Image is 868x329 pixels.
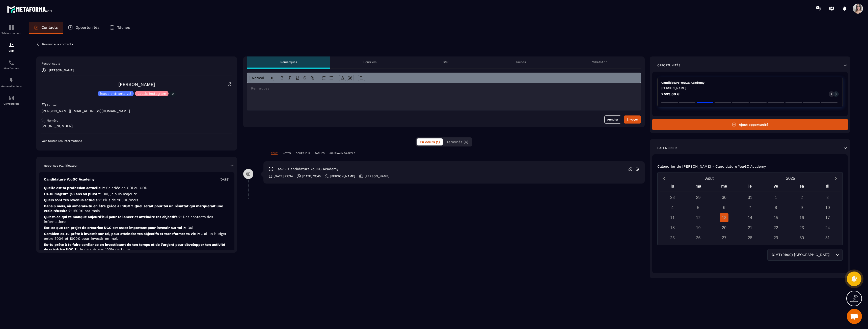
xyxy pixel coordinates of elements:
[831,175,840,182] button: Next month
[75,25,99,30] p: Opportunités
[771,233,780,242] div: 29
[443,60,449,64] p: SMS
[661,81,839,85] p: Candidature YouGC Academy
[8,95,14,101] img: accountant
[41,62,232,66] p: Responsable
[271,152,278,155] p: TOUT
[660,175,669,182] button: Previous month
[283,152,291,155] p: NOTES
[363,60,376,64] p: Courriels
[657,164,766,168] p: Calendrier de [PERSON_NAME] - Candidature YouGC Academy
[1,91,21,109] a: accountantaccountantComptabilité
[42,42,73,46] p: Revenir aux contacts
[831,252,834,258] input: Search for option
[823,213,832,222] div: 17
[44,198,229,202] p: Quels sont tes revenus actuels ?
[1,38,21,56] a: formationformationCRM
[44,186,229,190] p: Quelle est ta profession actuelle ?
[694,203,703,212] div: 5
[302,174,321,178] p: [DATE] 21:45
[592,60,608,64] p: WhatsApp
[763,183,789,192] div: ve
[49,69,74,72] p: [PERSON_NAME]
[77,247,133,251] span: : Je ne suis pas 100% certaine...
[41,109,232,113] p: [PERSON_NAME][EMAIL_ADDRESS][DOMAIN_NAME]
[8,77,14,83] img: automations
[8,60,14,66] img: scheduler
[823,203,832,212] div: 10
[296,152,310,155] p: COURRIELS
[746,233,754,242] div: 28
[274,174,293,178] p: [DATE] 22:34
[737,183,763,192] div: je
[117,25,130,30] p: Tâches
[847,309,862,324] a: Ouvrir le chat
[44,164,78,168] p: Réponses Planificateur
[315,152,324,155] p: TÂCHES
[44,177,95,182] p: Candidature YouGC Academy
[1,21,21,38] a: formationformationTableau de bord
[746,213,754,222] div: 14
[71,209,100,213] span: : 1500€ par mois
[8,42,14,48] img: formation
[815,183,840,192] div: di
[668,233,677,242] div: 25
[41,124,232,129] p: [PHONE_NUMBER]
[694,213,703,222] div: 12
[797,223,806,232] div: 23
[170,92,176,97] p: +1
[446,140,468,144] span: Terminés (6)
[220,177,229,182] p: [DATE]
[44,242,229,252] p: Es-tu prête à te faire confiance en investissant de ton temps et de l'argent pour développer ton ...
[41,25,58,30] p: Contacts
[789,183,815,192] div: sa
[101,198,138,202] span: : Plus de 2000€/mois
[668,193,677,202] div: 28
[8,24,14,31] img: formation
[823,223,832,232] div: 24
[516,60,526,64] p: Tâches
[29,22,63,34] a: Contacts
[1,74,21,91] a: automationsautomationsAutomatisations
[657,146,677,150] p: Calendrier
[1,49,21,52] p: CRM
[657,63,681,67] p: Opportunités
[104,22,135,34] a: Tâches
[661,86,839,90] p: [PERSON_NAME]
[417,138,443,145] button: En cours (1)
[660,193,840,242] div: Calendar days
[100,92,131,95] p: leads entrants vsl
[7,5,52,14] img: logo
[767,249,843,261] div: Search for option
[823,233,832,242] div: 31
[720,203,728,212] div: 6
[100,192,137,196] span: : Oui, je suis majeure
[771,193,780,202] div: 1
[118,82,155,87] a: [PERSON_NAME]
[661,92,680,96] p: 2 599,00 €
[1,56,21,74] a: schedulerschedulerPlanificateur
[694,223,703,232] div: 19
[771,223,780,232] div: 22
[44,231,229,241] p: Combien es-tu prête à investir sur toi, pour atteindre tes objectifs et transformer ta vie ?
[44,204,229,213] p: Dans 6 mois, où aimerais-tu en être grâce à l’UGC ? Quel serait pour toi un résultat qui marquera...
[746,193,754,202] div: 31
[185,226,193,230] span: : Oui
[694,193,703,202] div: 29
[668,213,677,222] div: 11
[1,32,21,35] p: Tableau de bord
[720,193,728,202] div: 30
[443,138,471,145] button: Terminés (6)
[330,174,355,178] p: [PERSON_NAME]
[711,183,737,192] div: me
[138,92,166,95] p: Leads Instagram
[797,193,806,202] div: 2
[823,193,832,202] div: 3
[1,85,21,87] p: Automatisations
[797,233,806,242] div: 30
[47,118,58,123] p: Numéro
[720,213,728,222] div: 13
[652,119,848,130] button: Ajout opportunité
[771,213,780,222] div: 15
[668,223,677,232] div: 18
